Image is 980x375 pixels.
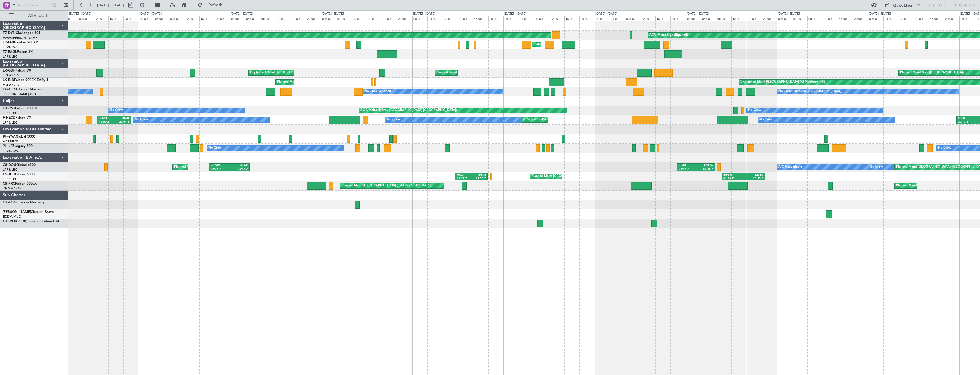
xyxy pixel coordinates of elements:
[3,135,16,138] span: 9H-YAA
[364,87,391,96] div: No Crew Sabadell
[3,173,35,176] a: CS-JHHGlobal 6000
[762,16,777,21] div: 20:00
[108,16,123,21] div: 16:00
[958,120,975,124] div: 23:17 Z
[868,16,883,21] div: 00:00
[174,163,264,171] div: Planned Maint [GEOGRAPHIC_DATA] ([GEOGRAPHIC_DATA])
[869,11,891,16] div: [DATE] - [DATE]
[759,116,772,124] div: No Crew
[3,31,40,35] a: T7-DYNChallenger 604
[3,139,18,144] a: FCBB/BZV
[579,16,595,21] div: 20:00
[3,163,16,167] span: CS-DOU
[140,11,162,16] div: [DATE] - [DATE]
[99,116,114,120] div: LFMN
[649,31,688,39] div: AOG Maint Riga (Riga Intl)
[3,45,20,49] a: LFMN/NCE
[336,16,351,21] div: 04:00
[3,116,31,120] a: F-HECDFalcon 7X
[184,16,199,21] div: 12:00
[777,16,792,21] div: 00:00
[838,16,853,21] div: 16:00
[291,16,306,21] div: 16:00
[230,16,245,21] div: 00:00
[503,16,519,21] div: 00:00
[69,11,91,16] div: [DATE] - [DATE]
[778,11,800,16] div: [DATE] - [DATE]
[519,16,534,21] div: 04:00
[958,116,975,120] div: SBBR
[473,16,488,21] div: 16:00
[135,116,148,124] div: No Crew
[443,16,458,21] div: 08:00
[679,167,696,171] div: 21:45 Z
[3,78,14,82] span: LX-INB
[3,173,15,176] span: CS-JHH
[882,1,924,10] button: Quick Links
[436,68,500,77] div: Planned Maint Nice ([GEOGRAPHIC_DATA])
[471,177,486,181] div: 19:55 Z
[3,215,21,219] a: EDDM/MUC
[610,16,625,21] div: 04:00
[900,68,964,77] div: Planned Maint Nice ([GEOGRAPHIC_DATA])
[457,177,471,181] div: 11:22 Z
[731,16,746,21] div: 12:00
[3,210,54,214] a: [PERSON_NAME]Citation Bravo
[3,50,33,54] a: T7-EAGLFalcon 8X
[169,16,184,21] div: 08:00
[360,106,457,115] div: AOG Maint Hyères ([GEOGRAPHIC_DATA]-[GEOGRAPHIC_DATA])
[250,68,344,77] div: Unplanned Maint [GEOGRAPHIC_DATA] ([GEOGRAPHIC_DATA])
[3,182,15,186] span: CS-RRC
[306,16,321,21] div: 20:00
[3,182,37,186] a: CS-RRCFalcon 900LX
[504,11,526,16] div: [DATE] - [DATE]
[17,1,50,9] input: Trip Number
[3,88,44,91] a: LX-AOACitation Mustang
[3,149,19,153] a: LFMD/CEQ
[208,144,222,152] div: No Crew
[3,120,18,125] a: LFPB/LBG
[387,116,400,124] div: No Crew
[3,83,20,87] a: EDLW/DTM
[3,116,15,120] span: F-HECD
[97,3,124,8] span: [DATE] - [DATE]
[110,106,123,115] div: No Crew
[748,106,761,115] div: No Crew
[3,41,38,44] a: T7-EMIHawker 900XP
[342,182,431,190] div: Planned Maint [GEOGRAPHIC_DATA] ([GEOGRAPHIC_DATA])
[231,11,253,16] div: [DATE] - [DATE]
[807,16,822,21] div: 08:00
[686,16,701,21] div: 00:00
[640,16,655,21] div: 12:00
[3,220,59,223] a: OO-ROK (SUB)Cessna Citation CJ4
[3,36,38,40] a: EVRA/[PERSON_NAME]
[114,116,130,120] div: KIAD
[3,201,16,204] span: OE-FOG
[696,164,713,168] div: EGGW
[723,173,743,177] div: EGGW
[63,16,78,21] div: 04:00
[471,173,486,177] div: EGKB
[195,1,229,10] button: Refresh
[3,135,35,138] a: 9H-YAAGlobal 5000
[99,120,114,124] div: 13:09 Z
[114,120,130,124] div: 22:04 Z
[276,16,291,21] div: 12:00
[3,55,18,59] a: LFPB/LBG
[740,78,825,86] div: Unplanned Maint [GEOGRAPHIC_DATA] (Al Maktoum Intl)
[564,16,579,21] div: 16:00
[595,11,617,16] div: [DATE] - [DATE]
[3,107,37,110] a: F-GPNJFalcon 900EX
[123,16,138,21] div: 20:00
[6,11,62,20] button: All Aircraft
[870,163,883,171] div: No Crew
[914,16,929,21] div: 12:00
[3,78,48,82] a: LX-INBFalcon 900EX EASy II
[853,16,868,21] div: 20:00
[204,3,228,7] span: Refresh
[3,177,18,181] a: LFPB/LBG
[3,69,15,72] span: LX-GBH
[154,16,169,21] div: 04:00
[595,16,610,21] div: 00:00
[701,16,716,21] div: 04:00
